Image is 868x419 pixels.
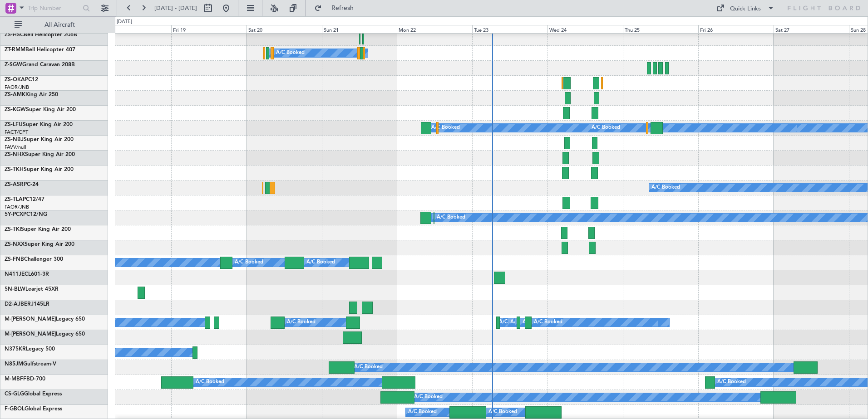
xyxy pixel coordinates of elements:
[287,316,316,329] div: A/C Booked
[5,376,26,382] span: M-MBFF
[5,107,26,112] span: ZS-KGW
[5,361,56,367] a: N85JMGulfstream-V
[5,272,25,277] span: N411JE
[5,32,24,38] span: ZS-HSC
[488,405,517,419] div: A/C Booked
[651,181,680,195] div: A/C Booked
[5,346,55,352] a: N375KRLegacy 500
[154,4,197,12] span: [DATE] - [DATE]
[5,331,56,337] span: M-[PERSON_NAME]
[523,316,551,329] div: A/C Booked
[712,1,779,15] button: Quick Links
[534,316,562,329] div: A/C Booked
[5,122,73,127] a: ZS-LFUSuper King Air 200
[5,391,62,397] a: CS-GLGGlobal Express
[247,25,322,33] div: Sat 20
[5,302,24,307] span: D2-AJB
[5,152,25,157] span: ZS-NHX
[5,287,59,292] a: 5N-BLWLearjet 45XR
[437,211,465,224] div: A/C Booked
[5,47,75,53] a: ZT-RMMBell Helicopter 407
[5,107,76,112] a: ZS-KGWSuper King Air 200
[397,25,472,33] div: Mon 22
[5,257,24,262] span: ZS-FNB
[5,32,77,38] a: ZS-HSCBell Helicopter 206B
[431,121,460,135] div: A/C Booked
[5,227,71,232] a: ZS-TKISuper King Air 200
[592,121,620,135] div: A/C Booked
[5,137,74,142] a: ZS-NBJSuper King Air 200
[5,391,24,397] span: CS-GLG
[5,212,23,217] span: 5Y-PCX
[5,346,26,352] span: N375KR
[5,129,28,136] a: FACT/CPT
[5,272,49,277] a: N411JECL601-3R
[730,5,761,14] div: Quick Links
[235,256,263,269] div: A/C Booked
[5,212,47,217] a: 5Y-PCXPC12/NG
[5,317,56,322] span: M-[PERSON_NAME]
[5,182,39,187] a: ZS-ASRPC-24
[5,257,63,262] a: ZS-FNBChallenger 300
[5,62,75,68] a: Z-SGWGrand Caravan 208B
[5,317,85,322] a: M-[PERSON_NAME]Legacy 650
[324,5,362,11] span: Refresh
[774,25,849,33] div: Sat 27
[547,25,623,33] div: Wed 24
[5,92,58,97] a: ZS-AMKKing Air 250
[117,18,132,26] div: [DATE]
[5,122,23,127] span: ZS-LFU
[354,361,383,374] div: A/C Booked
[698,25,774,33] div: Fri 26
[24,22,96,28] span: All Aircraft
[414,390,443,404] div: A/C Booked
[5,302,49,307] a: D2-AJBERJ145LR
[196,375,224,389] div: A/C Booked
[5,287,25,292] span: 5N-BLW
[5,167,24,172] span: ZS-TKH
[5,331,85,337] a: M-[PERSON_NAME]Legacy 650
[5,197,44,202] a: ZS-TLAPC12/47
[5,406,25,412] span: F-GBOL
[5,242,74,247] a: ZS-NXXSuper King Air 200
[10,18,99,32] button: All Aircraft
[96,25,171,33] div: Thu 18
[5,197,23,202] span: ZS-TLA
[171,25,247,33] div: Fri 19
[5,84,29,91] a: FAOR/JNB
[5,227,21,232] span: ZS-TKI
[5,361,23,367] span: N85JM
[5,92,25,97] span: ZS-AMK
[276,46,305,60] div: A/C Booked
[5,137,24,142] span: ZS-NBJ
[5,182,24,187] span: ZS-ASR
[306,256,335,269] div: A/C Booked
[510,316,539,329] div: A/C Booked
[5,376,45,382] a: M-MBFFBD-700
[5,204,29,210] a: FAOR/JNB
[5,242,25,247] span: ZS-NXX
[5,47,25,53] span: ZT-RMM
[623,25,698,33] div: Thu 25
[322,25,397,33] div: Sun 21
[5,167,74,172] a: ZS-TKHSuper King Air 200
[472,25,547,33] div: Tue 23
[5,144,26,151] a: FAVV/null
[408,405,437,419] div: A/C Booked
[5,62,22,68] span: Z-SGW
[5,152,75,157] a: ZS-NHXSuper King Air 200
[5,77,25,83] span: ZS-OKA
[717,375,746,389] div: A/C Booked
[310,1,365,15] button: Refresh
[5,77,38,83] a: ZS-OKAPC12
[28,1,80,15] input: Trip Number
[5,406,62,412] a: F-GBOLGlobal Express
